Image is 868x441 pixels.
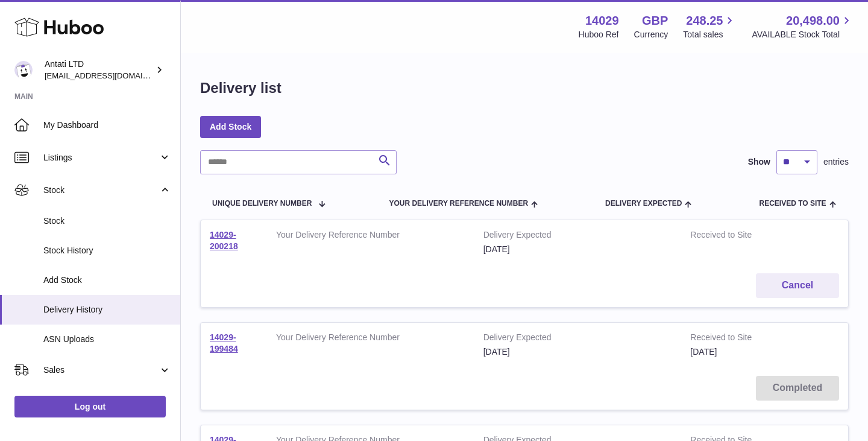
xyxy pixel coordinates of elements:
[14,396,166,417] a: Log out
[43,364,159,376] span: Sales
[43,119,171,131] span: My Dashboard
[43,185,159,196] span: Stock
[210,230,238,251] a: 14029-200218
[752,13,854,40] a: 20,498.00 AVAILABLE Stock Total
[483,244,673,255] div: [DATE]
[276,332,465,346] strong: Your Delivery Reference Number
[786,13,840,29] span: 20,498.00
[14,61,33,79] img: toufic@antatiskin.com
[43,215,171,227] span: Stock
[200,116,261,138] a: Add Stock
[683,29,737,40] span: Total sales
[276,229,465,244] strong: Your Delivery Reference Number
[642,13,668,29] strong: GBP
[605,200,682,208] span: Delivery Expected
[683,13,737,40] a: 248.25 Total sales
[43,152,159,163] span: Listings
[43,334,171,345] span: ASN Uploads
[210,332,238,354] a: 14029-199484
[483,332,673,346] strong: Delivery Expected
[389,200,528,208] span: Your Delivery Reference Number
[634,29,668,40] div: Currency
[686,13,723,29] span: 248.25
[43,245,171,256] span: Stock History
[759,200,826,208] span: Received to Site
[483,229,673,244] strong: Delivery Expected
[748,156,770,168] label: Show
[823,156,849,168] span: entries
[585,13,619,29] strong: 14029
[756,273,839,298] button: Cancel
[690,332,788,346] strong: Received to Site
[579,29,619,40] div: Huboo Ref
[752,29,854,40] span: AVAILABLE Stock Total
[690,347,717,357] span: [DATE]
[690,229,788,244] strong: Received to Site
[43,274,171,286] span: Add Stock
[43,304,171,316] span: Delivery History
[200,78,281,98] h1: Delivery list
[212,200,312,208] span: Unique Delivery Number
[483,346,673,358] div: [DATE]
[45,59,153,81] div: Antati LTD
[45,71,177,80] span: [EMAIL_ADDRESS][DOMAIN_NAME]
